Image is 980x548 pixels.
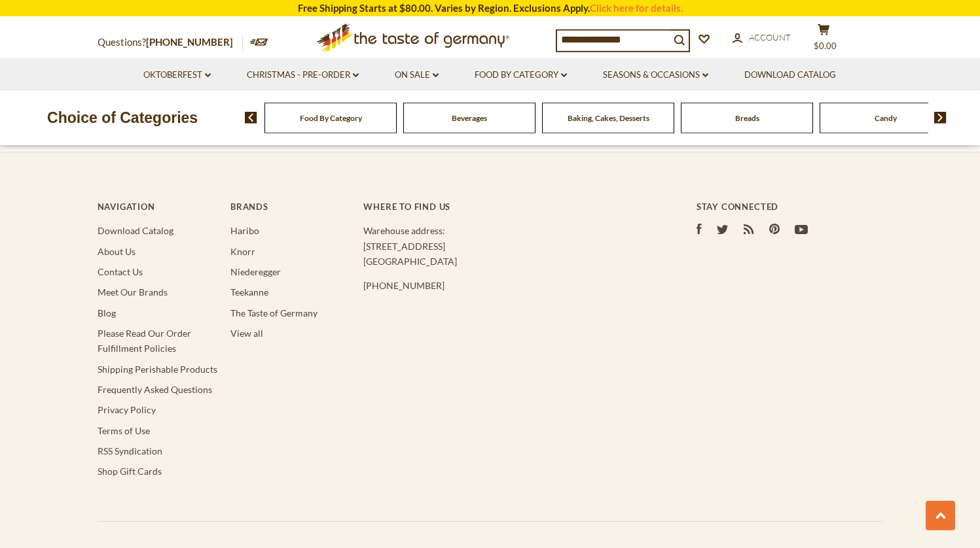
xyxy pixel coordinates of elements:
a: Niederegger [230,266,281,277]
img: next arrow [934,112,947,124]
a: Food By Category [300,113,362,123]
a: Shop Gift Cards [98,466,162,477]
a: Account [733,31,791,45]
p: Warehouse address: [STREET_ADDRESS] [GEOGRAPHIC_DATA] [363,223,644,269]
button: $0.00 [805,24,844,56]
span: $0.00 [814,41,837,51]
a: Haribo [230,225,259,236]
a: Food By Category [475,68,567,82]
a: Breads [735,113,759,123]
a: Christmas - PRE-ORDER [247,68,359,82]
img: previous arrow [245,112,257,124]
a: Contact Us [98,266,143,277]
a: Knorr [230,246,255,257]
span: Account [749,32,791,43]
h4: Stay Connected [697,201,883,212]
h4: Navigation [98,201,217,212]
a: About Us [98,246,136,257]
a: The Taste of Germany [230,307,318,318]
a: Seasons & Occasions [603,68,708,82]
a: Baking, Cakes, Desserts [568,113,649,123]
a: Beverages [452,113,487,123]
a: Download Catalog [744,68,836,82]
a: Oktoberfest [143,68,211,82]
a: Shipping Perishable Products [98,364,217,375]
a: View all [230,328,263,339]
a: Click here for details. [590,2,683,14]
a: RSS Syndication [98,445,162,456]
h4: Where to find us [363,201,644,212]
p: [PHONE_NUMBER] [363,278,644,293]
a: [PHONE_NUMBER] [146,36,233,48]
p: Questions? [98,34,243,51]
a: Please Read Our Order Fulfillment Policies [98,328,191,354]
a: Candy [875,113,897,123]
h4: Brands [230,201,350,212]
a: Meet Our Brands [98,286,168,298]
a: Terms of Use [98,425,150,436]
a: Blog [98,307,116,318]
a: Frequently Asked Questions [98,384,212,395]
a: On Sale [395,68,439,82]
a: Privacy Policy [98,404,156,415]
a: Teekanne [230,286,268,298]
a: Download Catalog [98,225,173,236]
